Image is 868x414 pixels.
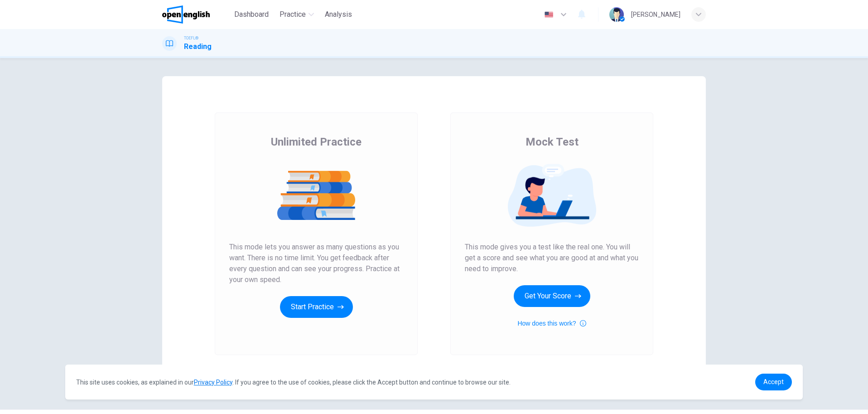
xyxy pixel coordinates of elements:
span: Dashboard [234,9,269,20]
button: Analysis [321,6,356,23]
img: en [543,11,555,18]
span: Unlimited Practice [271,135,362,149]
button: Get Your Score [514,285,590,307]
a: Privacy Policy [194,379,232,386]
a: OpenEnglish logo [162,5,231,24]
button: Start Practice [280,296,353,318]
button: How does this work? [517,318,586,329]
div: cookieconsent [65,365,803,399]
span: Analysis [325,9,352,20]
span: Accept [763,378,784,385]
div: [PERSON_NAME] [631,9,680,20]
h1: Reading [184,41,212,52]
span: TOEFL® [184,35,198,41]
button: Practice [276,6,318,23]
img: OpenEnglish logo [162,5,210,24]
a: dismiss cookie message [755,374,792,390]
span: This mode gives you a test like the real one. You will get a score and see what you are good at a... [465,242,639,274]
span: Mock Test [526,135,579,149]
img: Profile picture [609,7,624,22]
button: Dashboard [231,6,272,23]
span: This site uses cookies, as explained in our . If you agree to the use of cookies, please click th... [76,379,511,386]
span: This mode lets you answer as many questions as you want. There is no time limit. You get feedback... [229,242,403,285]
span: Practice [280,9,306,20]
